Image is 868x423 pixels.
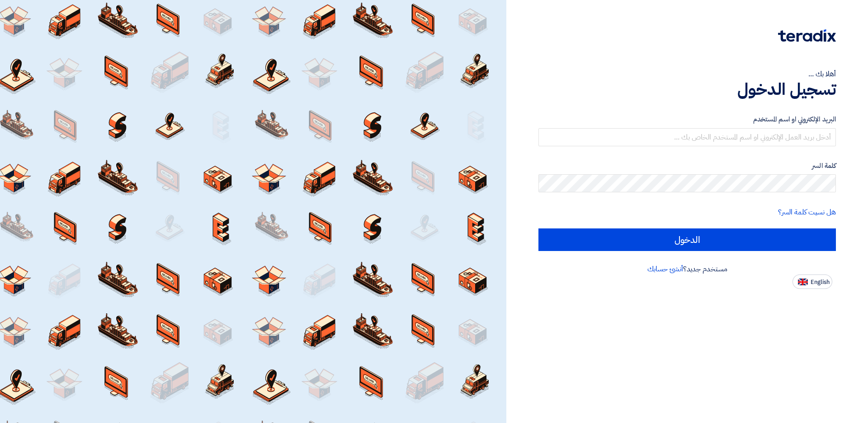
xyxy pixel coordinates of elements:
h1: تسجيل الدخول [538,79,836,99]
div: مستخدم جديد؟ [538,264,836,274]
a: هل نسيت كلمة السر؟ [778,207,836,218]
label: البريد الإلكتروني او اسم المستخدم [538,114,836,125]
input: أدخل بريد العمل الإلكتروني او اسم المستخدم الخاص بك ... [538,128,836,146]
button: English [793,274,832,289]
div: أهلا بك ... [538,69,836,79]
input: الدخول [538,228,836,251]
img: en-US.png [798,279,808,285]
img: Teradix logo [778,29,836,42]
a: أنشئ حسابك [647,264,683,274]
label: كلمة السر [538,161,836,171]
span: English [811,279,830,285]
